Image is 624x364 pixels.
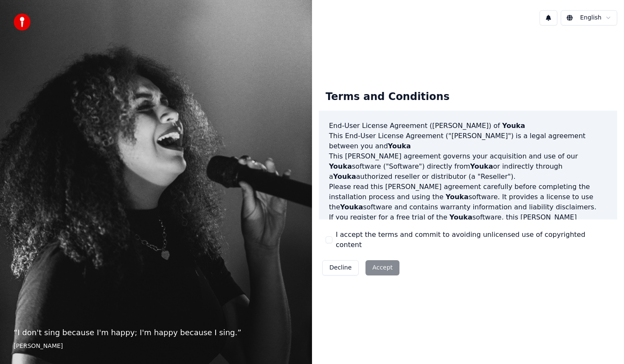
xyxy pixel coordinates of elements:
p: This End-User License Agreement ("[PERSON_NAME]") is a legal agreement between you and [329,131,607,151]
h3: End-User License Agreement ([PERSON_NAME]) of [329,121,607,131]
div: Terms and Conditions [319,83,456,111]
span: Youka [329,162,352,170]
span: Youka [450,213,472,221]
p: “ I don't sing because I'm happy; I'm happy because I sing. ” [14,327,298,339]
span: Youka [340,203,363,211]
p: Please read this [PERSON_NAME] agreement carefully before completing the installation process and... [329,182,607,212]
span: Youka [470,162,493,170]
footer: [PERSON_NAME] [14,342,298,350]
p: If you register for a free trial of the software, this [PERSON_NAME] agreement will also govern t... [329,212,607,253]
span: Youka [446,193,469,201]
span: Youka [502,122,525,130]
p: This [PERSON_NAME] agreement governs your acquisition and use of our software ("Software") direct... [329,151,607,182]
button: Decline [322,260,359,275]
span: Youka [388,142,411,150]
img: youka [14,14,31,31]
label: I accept the terms and commit to avoiding unlicensed use of copyrighted content [336,230,610,250]
span: Youka [333,172,356,181]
